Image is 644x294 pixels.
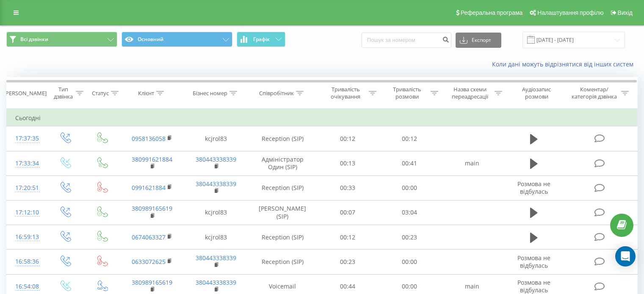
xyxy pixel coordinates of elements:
[248,200,317,225] td: [PERSON_NAME] (SIP)
[15,229,38,245] div: 16:59:13
[461,9,523,16] span: Реферальна програма
[7,110,638,126] td: Сьогодні
[248,225,317,250] td: Reception (SIP)
[196,254,236,262] a: 380443338339
[53,86,73,100] div: Тип дзвінка
[248,151,317,176] td: Адміністратор Один (SIP)
[379,176,440,200] td: 00:00
[92,90,109,97] div: Статус
[184,225,248,250] td: kcjrol83
[618,9,633,16] span: Вихід
[132,258,166,266] a: 0633072625
[379,225,440,250] td: 00:23
[184,126,248,151] td: kcjrol83
[132,204,172,212] a: 380989165619
[379,151,440,176] td: 00:41
[138,90,154,97] div: Клієнт
[317,126,379,151] td: 00:12
[362,33,451,48] input: Пошук за номером
[379,250,440,274] td: 00:00
[253,36,270,42] span: Графік
[317,151,379,176] td: 00:13
[259,90,294,97] div: Співробітник
[440,151,504,176] td: main
[196,180,236,188] a: 380443338339
[379,126,440,151] td: 00:12
[512,86,561,100] div: Аудіозапис розмови
[248,176,317,200] td: Reception (SIP)
[196,278,236,286] a: 380443338339
[132,184,166,192] a: 0991621884
[615,246,636,267] div: Open Intercom Messenger
[517,180,550,195] span: Розмова не відбулась
[517,254,550,269] span: Розмова не відбулась
[448,86,492,100] div: Назва схеми переадресації
[132,155,172,163] a: 380991621884
[132,278,172,286] a: 380989165619
[386,86,428,100] div: Тривалість розмови
[317,200,379,225] td: 00:07
[237,32,285,47] button: Графік
[193,90,227,97] div: Бізнес номер
[6,32,117,47] button: Всі дзвінки
[317,176,379,200] td: 00:33
[122,32,232,47] button: Основний
[248,126,317,151] td: Reception (SIP)
[325,86,367,100] div: Тривалість очікування
[317,225,379,250] td: 00:12
[132,135,166,143] a: 0958136058
[20,36,48,43] span: Всі дзвінки
[317,250,379,274] td: 00:23
[379,200,440,225] td: 03:04
[15,204,38,221] div: 17:12:10
[248,250,317,274] td: Reception (SIP)
[132,233,166,241] a: 0674063327
[492,60,638,68] a: Коли дані можуть відрізнятися вiд інших систем
[15,155,38,172] div: 17:33:34
[456,33,501,48] button: Експорт
[517,278,550,294] span: Розмова не відбулась
[15,180,38,196] div: 17:20:51
[4,90,47,97] div: [PERSON_NAME]
[569,86,619,100] div: Коментар/категорія дзвінка
[537,9,603,16] span: Налаштування профілю
[196,155,236,163] a: 380443338339
[15,130,38,147] div: 17:37:35
[15,253,38,270] div: 16:58:36
[184,200,248,225] td: kcjrol83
